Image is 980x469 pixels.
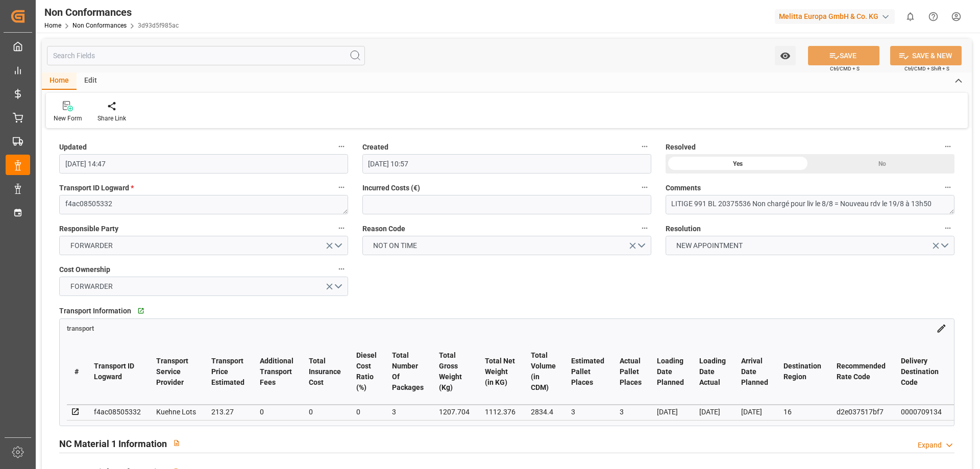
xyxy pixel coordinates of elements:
[211,406,244,418] div: 213.27
[671,240,748,251] span: NEW APPOINTMENT
[666,224,701,234] span: Resolution
[94,406,141,418] div: f4ac08505332
[904,65,949,72] span: Ctrl/CMD + Shift + S
[776,339,829,405] th: Destination Region
[59,264,110,275] span: Cost Ownership
[335,181,348,194] button: Transport ID Logward *
[97,114,126,123] div: Share Link
[918,440,942,451] div: Expand
[86,339,149,405] th: Transport ID Logward
[890,46,962,65] button: SAVE & NEW
[54,114,82,123] div: New Form
[563,339,612,405] th: Estimated Pallet Places
[204,339,252,405] th: Transport Price Estimated
[837,406,886,418] div: d2e037517bf7
[941,140,954,153] button: Resolved
[922,5,945,28] button: Help Center
[362,142,388,153] span: Created
[335,262,348,276] button: Cost Ownership
[44,5,179,20] div: Non Conformances
[362,183,420,193] span: Incurred Costs (€)
[335,140,348,153] button: Updated
[59,142,87,153] span: Updated
[612,339,649,405] th: Actual Pallet Places
[44,22,61,29] a: Home
[309,406,341,418] div: 0
[65,281,118,292] span: FORWARDER
[67,324,94,332] a: transport
[59,183,134,193] span: Transport ID Logward
[59,306,131,316] span: Transport Information
[733,339,776,405] th: Arrival Date Planned
[368,240,422,251] span: NOT ON TIME
[67,339,86,405] th: #
[775,7,899,26] button: Melitta Europa GmbH & Co. KG
[301,339,349,405] th: Total Insurance Cost
[362,236,651,255] button: open menu
[59,277,348,296] button: open menu
[67,325,94,332] span: transport
[699,406,726,418] div: [DATE]
[59,437,167,451] h2: NC Material 1 Information
[485,406,516,418] div: 1112.376
[741,406,768,418] div: [DATE]
[775,46,796,65] button: open menu
[59,236,348,255] button: open menu
[620,406,642,418] div: 3
[477,339,523,405] th: Total Net Weight (in KG)
[531,406,556,418] div: 2834.4
[666,183,701,193] span: Comments
[893,339,949,405] th: Delivery Destination Code
[783,406,821,418] div: 16
[657,406,684,418] div: [DATE]
[523,339,563,405] th: Total Volume (in CDM)
[775,9,895,24] div: Melitta Europa GmbH & Co. KG
[666,142,696,153] span: Resolved
[362,154,651,174] input: DD-MM-YYYY HH:MM
[649,339,692,405] th: Loading Date Planned
[65,240,118,251] span: FORWARDER
[47,46,365,65] input: Search Fields
[42,72,77,90] div: Home
[901,406,942,418] div: 0000709134
[810,154,954,174] div: No
[666,154,810,174] div: Yes
[349,339,384,405] th: Diesel Cost Ratio (%)
[571,406,604,418] div: 3
[439,406,470,418] div: 1207.704
[638,140,651,153] button: Created
[260,406,293,418] div: 0
[362,224,405,234] span: Reason Code
[59,195,348,214] textarea: f4ac08505332
[899,5,922,28] button: show 0 new notifications
[149,339,204,405] th: Transport Service Provider
[252,339,301,405] th: Additional Transport Fees
[335,221,348,235] button: Responsible Party
[808,46,879,65] button: SAVE
[431,339,477,405] th: Total Gross Weight (Kg)
[666,236,954,255] button: open menu
[692,339,733,405] th: Loading Date Actual
[638,181,651,194] button: Incurred Costs (€)
[392,406,424,418] div: 3
[829,339,893,405] th: Recommended Rate Code
[638,221,651,235] button: Reason Code
[72,22,127,29] a: Non Conformances
[156,406,196,418] div: Kuehne Lots
[666,195,954,214] textarea: LITIGE 991 BL 20375536 Non chargé pour liv le 8/8 = Nouveau rdv le 19/8 à 13h50
[941,221,954,235] button: Resolution
[941,181,954,194] button: Comments
[77,72,105,90] div: Edit
[830,65,860,72] span: Ctrl/CMD + S
[384,339,431,405] th: Total Number Of Packages
[59,224,118,234] span: Responsible Party
[59,154,348,174] input: DD-MM-YYYY HH:MM
[356,406,377,418] div: 0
